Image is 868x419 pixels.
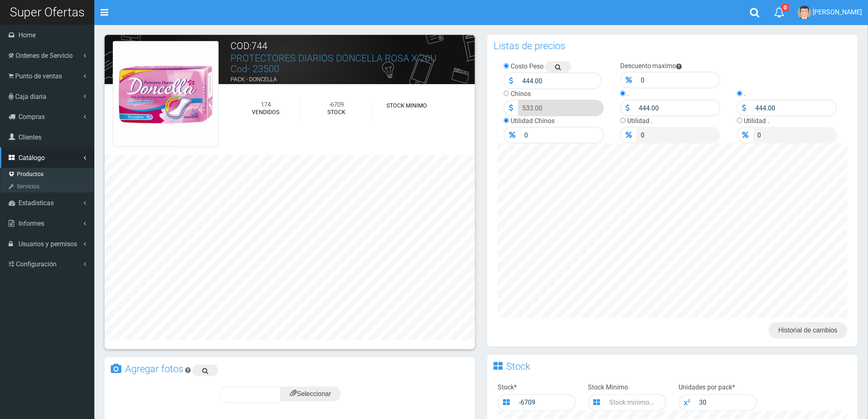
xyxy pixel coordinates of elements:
label: Utilidad . [744,117,770,125]
input: Stock total... [515,394,576,411]
label: Utilidad Chinos [511,117,555,125]
a: Buscar imagen en google [192,365,218,376]
input: Precio . [754,127,837,143]
span: Compras [18,113,45,121]
img: User Image [798,6,811,19]
label: Stock [498,383,517,392]
span: Usuarios y permisos [18,240,77,248]
input: Precio . [752,100,837,116]
input: Precio Venta... [520,127,604,143]
a: Buscar precio en google [545,61,571,73]
span: Ordenes de Servicio [16,52,73,60]
a: Productos [2,168,94,180]
label: Stock Minimo [588,383,628,392]
h3: Stock [506,362,530,371]
font: STOCK [327,109,345,115]
label: Unidades por pack [679,383,736,392]
input: 1 [695,394,757,411]
input: Precio Costo... [518,73,602,89]
h3: Agregar fotos [125,364,183,374]
label: Chinos [511,90,531,98]
font: -6709 [329,101,344,108]
label: Costo Peso [511,62,544,70]
span: Catálogo [18,154,45,162]
label: . [627,90,629,98]
input: Stock minimo... [605,394,667,411]
font: COD:744 [231,41,268,52]
input: Precio . [637,127,720,143]
font: VENDIDOS [252,109,280,115]
a: PROTECTORES DIARIOS DONCELLA ROSA X 20U Cod- 23500 [231,53,437,74]
span: Clientes [18,133,41,141]
span: Seleccionar [290,390,331,397]
h5: 174 [237,101,295,108]
span: Caja diaria [15,93,46,101]
h3: Listas de precios [493,41,565,51]
input: Precio . [635,100,720,116]
font: STOCK MINIMO [387,102,427,109]
a: Servicios [2,180,94,192]
a: Historial de cambios [769,322,847,339]
label: Descuento maximo [620,62,676,70]
span: Punto de ventas [15,72,62,80]
span: 0 [782,4,789,11]
span: Configuración [16,260,57,268]
input: Descuento Maximo [637,72,720,88]
label: . [744,90,746,98]
span: Estadisticas [18,199,54,207]
span: Home [18,31,36,39]
input: Precio Venta... [518,100,604,116]
span: [PERSON_NAME] [813,8,862,16]
font: DPH [231,86,242,93]
span: Informes [18,220,44,227]
span: Super Ofertas [10,5,85,19]
label: Utilidad . [627,117,653,125]
img: PROTECTORES_DIARIOS_DONCELLA_ROSA_X_8_U.jpg [113,41,219,147]
font: PACK - DONCELLA [231,76,277,82]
